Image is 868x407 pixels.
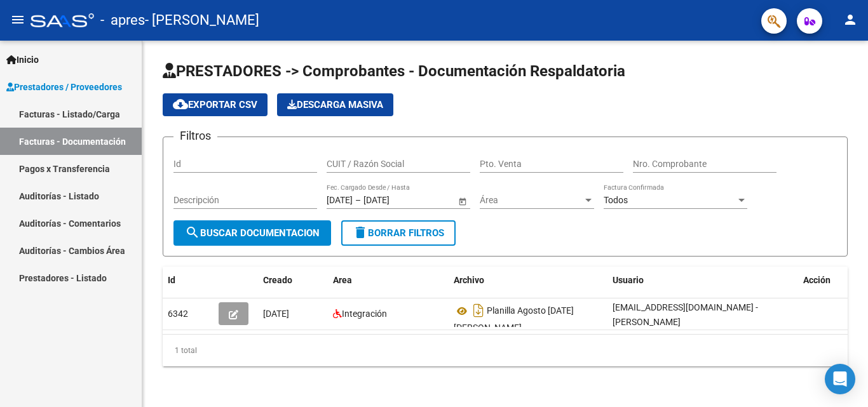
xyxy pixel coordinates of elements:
span: Creado [263,275,292,285]
span: Integración [342,309,387,319]
datatable-header-cell: Creado [258,267,328,294]
datatable-header-cell: Acción [798,267,862,294]
div: Open Intercom Messenger [825,364,855,394]
span: Archivo [454,275,484,285]
span: Área [480,195,583,206]
button: Borrar Filtros [341,220,456,246]
datatable-header-cell: Id [163,267,214,294]
span: Planilla Agosto [DATE][PERSON_NAME] [454,306,574,333]
span: Prestadores / Proveedores [6,80,122,94]
i: Descargar documento [470,300,487,321]
button: Open calendar [456,194,469,208]
button: Exportar CSV [163,93,268,116]
span: Descarga Masiva [287,99,383,110]
span: Inicio [6,53,39,67]
mat-icon: person [843,12,858,27]
span: Borrar Filtros [353,227,444,239]
span: [EMAIL_ADDRESS][DOMAIN_NAME] - [PERSON_NAME] [613,302,758,327]
span: Todos [604,195,628,205]
span: PRESTADORES -> Comprobantes - Documentación Respaldatoria [163,62,625,80]
span: - [PERSON_NAME] [145,6,259,34]
span: Area [333,275,352,285]
datatable-header-cell: Archivo [449,267,607,294]
mat-icon: delete [353,225,368,240]
input: Fecha inicio [327,195,353,206]
datatable-header-cell: Area [328,267,449,294]
span: Usuario [613,275,644,285]
span: 6342 [168,309,188,319]
mat-icon: cloud_download [173,97,188,112]
span: [DATE] [263,309,289,319]
div: 1 total [163,335,848,366]
mat-icon: menu [10,12,25,27]
app-download-masive: Descarga masiva de comprobantes (adjuntos) [277,93,393,116]
span: Acción [803,275,831,285]
button: Buscar Documentacion [173,220,331,246]
span: Id [168,275,175,285]
span: Exportar CSV [173,99,257,110]
span: – [355,195,361,206]
button: Descarga Masiva [277,93,393,116]
mat-icon: search [185,225,200,240]
span: - apres [100,6,145,34]
span: Buscar Documentacion [185,227,320,239]
datatable-header-cell: Usuario [607,267,798,294]
input: Fecha fin [363,195,426,206]
h3: Filtros [173,127,217,145]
